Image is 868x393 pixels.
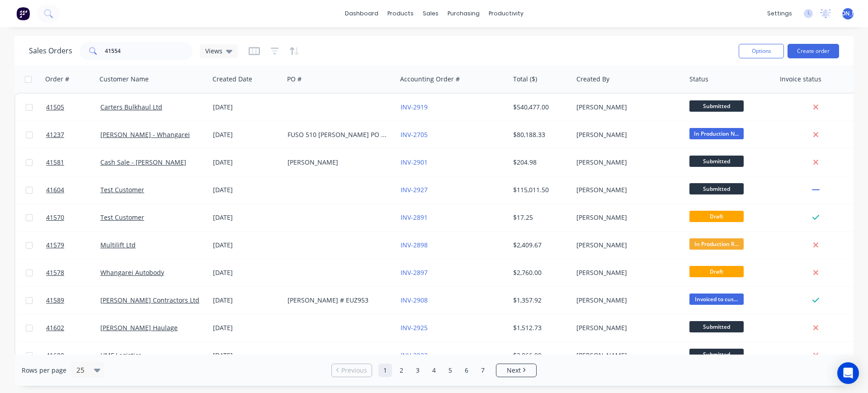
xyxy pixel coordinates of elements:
button: Options [739,44,784,58]
div: Status [689,75,708,84]
a: Next page [496,366,536,375]
span: Submitted [689,349,744,360]
a: INV-2919 [401,103,428,111]
a: Carters Bulkhaul Ltd [100,103,162,111]
div: [PERSON_NAME] [576,158,677,167]
div: [PERSON_NAME] [576,268,677,277]
a: INV-2705 [401,130,428,139]
a: Page 6 [460,364,473,377]
span: Draft [689,266,744,277]
div: [PERSON_NAME] [576,213,677,222]
div: Total ($) [513,75,537,84]
div: [PERSON_NAME] [576,103,677,112]
span: 41604 [46,185,64,194]
div: products [383,7,418,20]
div: settings [763,7,797,20]
span: Rows per page [22,366,66,375]
a: Test Customer [100,185,144,194]
span: Submitted [689,156,744,167]
div: [PERSON_NAME] [288,158,388,167]
span: Submitted [689,321,744,332]
div: FUSO 510 [PERSON_NAME] PO 825751 [288,130,388,139]
a: INV-2908 [401,296,428,304]
a: 41602 [46,314,100,341]
div: $2,409.67 [513,241,566,250]
div: $17.25 [513,213,566,222]
a: HMF Logistics [100,351,142,360]
span: In Production R... [689,238,744,250]
h1: Sales Orders [29,47,72,55]
a: Multilift Ltd [100,241,136,249]
div: [PERSON_NAME] [576,296,677,305]
span: 41505 [46,103,64,112]
a: INV-2925 [401,323,428,332]
div: purchasing [443,7,484,20]
span: 41570 [46,213,64,222]
a: 41604 [46,176,100,204]
div: [DATE] [213,268,280,277]
div: [DATE] [213,103,280,112]
div: [DATE] [213,351,280,360]
div: $204.98 [513,158,566,167]
a: [PERSON_NAME] Haulage [100,323,178,332]
div: [DATE] [213,130,280,139]
a: INV-2891 [401,213,428,222]
ul: Pagination [328,364,540,377]
img: Factory [16,7,30,20]
span: 41600 [46,351,64,360]
div: [PERSON_NAME] # EUZ953 [288,296,388,305]
a: 41570 [46,204,100,231]
div: Order # [45,75,69,84]
div: Accounting Order # [400,75,460,84]
input: Search... [105,42,193,60]
span: Previous [341,366,367,375]
span: Draft [689,211,744,222]
a: 41237 [46,121,100,148]
div: $2,760.00 [513,268,566,277]
div: [DATE] [213,213,280,222]
a: 41581 [46,149,100,176]
a: Page 3 [411,364,425,377]
span: Invoiced to cus... [689,294,744,305]
div: [DATE] [213,185,280,194]
div: $540,477.00 [513,103,566,112]
div: [DATE] [213,241,280,250]
a: 41600 [46,342,100,369]
div: [PERSON_NAME] [576,323,677,332]
div: [DATE] [213,296,280,305]
span: Next [507,366,521,375]
a: INV-2898 [401,241,428,249]
a: Page 5 [443,364,457,377]
div: $80,188.33 [513,130,566,139]
a: INV-2927 [401,185,428,194]
div: $2,066.99 [513,351,566,360]
div: Created By [576,75,609,84]
a: dashboard [340,7,383,20]
div: $1,357.92 [513,296,566,305]
a: Page 1 is your current page [378,364,392,377]
a: INV-2901 [401,158,428,166]
a: 41578 [46,259,100,286]
span: In Production N... [689,128,744,139]
span: 41237 [46,130,64,139]
a: Cash Sale - [PERSON_NAME] [100,158,186,166]
a: Test Customer [100,213,144,222]
div: $115,011.50 [513,185,566,194]
a: [PERSON_NAME] Contractors Ltd [100,296,199,304]
div: [PERSON_NAME] [576,351,677,360]
div: [PERSON_NAME] [576,185,677,194]
a: Page 4 [427,364,441,377]
a: INV-2923 [401,351,428,360]
button: Create order [788,44,839,58]
div: Open Intercom Messenger [837,362,859,384]
div: $1,512.73 [513,323,566,332]
div: Created Date [212,75,252,84]
span: Submitted [689,183,744,194]
a: INV-2897 [401,268,428,277]
a: 41589 [46,287,100,314]
div: [PERSON_NAME] [576,241,677,250]
div: [PERSON_NAME] [576,130,677,139]
a: Page 7 [476,364,490,377]
div: PO # [287,75,302,84]
a: Whangarei Autobody [100,268,164,277]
